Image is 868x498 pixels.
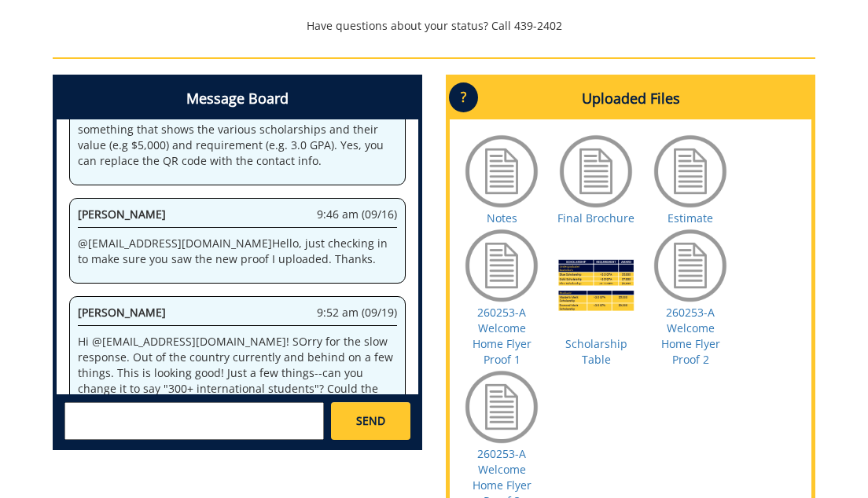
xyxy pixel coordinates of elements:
[668,211,713,225] a: Estimate
[487,211,517,225] a: Notes
[64,402,324,440] textarea: messageToSend
[449,82,478,112] p: ?
[78,334,397,444] p: Hi @ [EMAIL_ADDRESS][DOMAIN_NAME] ! SOrry for the slow response. Out of the country currently and...
[78,236,397,267] p: @ [EMAIL_ADDRESS][DOMAIN_NAME] Hello, just checking in to make sure you saw the new proof I uploa...
[473,305,531,367] a: 260253-A Welcome Home Flyer Proof 1
[57,79,418,119] h4: Message Board
[78,207,166,222] span: [PERSON_NAME]
[331,402,410,440] a: SEND
[356,413,385,429] span: SEND
[317,207,397,222] span: 9:46 am (09/16)
[78,90,397,169] p: @ [EMAIL_ADDRESS][DOMAIN_NAME] I uploaded a screenshot here. It doesn't have to be this exact tab...
[78,305,166,320] span: [PERSON_NAME]
[661,305,720,367] a: 260253-A Welcome Home Flyer Proof 2
[450,79,811,119] h4: Uploaded Files
[53,18,815,34] p: Have questions about your status? Call 439-2402
[565,336,627,367] a: Scholarship Table
[317,305,397,320] span: 9:52 am (09/19)
[557,211,634,225] a: Final Brochure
